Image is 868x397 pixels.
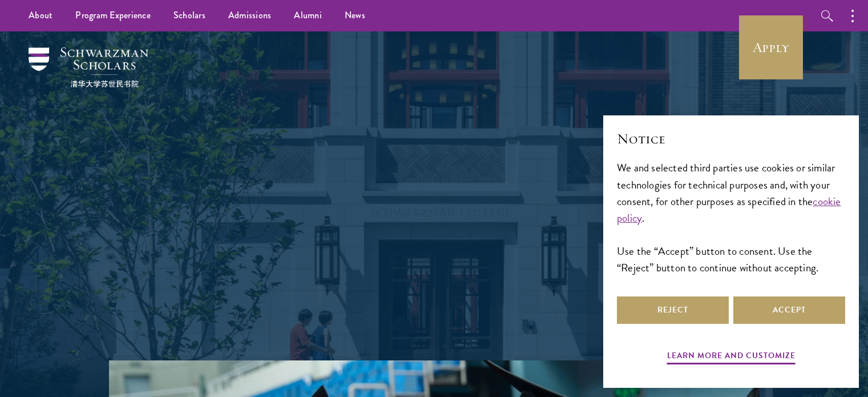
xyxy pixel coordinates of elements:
div: We and selected third parties use cookies or similar technologies for technical purposes and, wit... [617,159,845,275]
a: cookie policy [617,193,841,226]
h2: Notice [617,129,845,149]
a: Apply [739,15,803,79]
img: Schwarzman Scholars [29,47,148,87]
button: Reject [617,296,729,324]
button: Accept [733,296,845,324]
button: Learn more and customize [667,348,796,366]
